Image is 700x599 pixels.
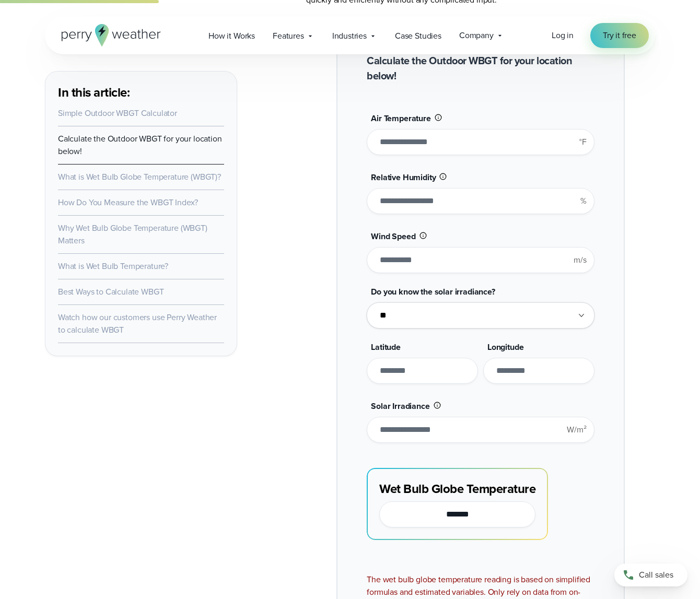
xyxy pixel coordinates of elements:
a: How Do You Measure the WBGT Index? [58,196,198,208]
a: Best Ways to Calculate WBGT [58,286,164,298]
a: Watch how our customers use Perry Weather to calculate WBGT [58,311,217,336]
a: Case Studies [386,25,450,46]
span: Longitude [487,341,524,353]
span: Try it free [603,29,636,42]
span: Solar Irradiance [371,400,429,412]
a: How it Works [200,25,264,46]
a: Try it free [590,23,649,48]
a: Calculate the Outdoor WBGT for your location below! [58,133,222,157]
a: Why Wet Bulb Globe Temperature (WBGT) Matters [58,222,207,246]
a: What is Wet Bulb Globe Temperature (WBGT)? [58,171,221,183]
span: Features [273,30,304,42]
h3: In this article: [58,84,224,101]
span: Latitude [371,341,401,353]
h2: Calculate the Outdoor WBGT for your location below! [367,53,594,84]
span: Wind Speed [371,230,415,242]
span: Do you know the solar irradiance? [371,286,495,298]
span: Relative Humidity [371,171,436,183]
span: Industries [332,30,367,42]
span: Call sales [639,569,673,581]
a: Simple Outdoor WBGT Calculator [58,107,177,119]
a: Log in [552,29,574,42]
span: Company [459,29,494,42]
span: Log in [552,29,574,41]
span: Case Studies [395,30,441,42]
a: Call sales [614,563,687,586]
a: What is Wet Bulb Temperature? [58,260,168,272]
span: Air Temperature [371,112,430,124]
span: How it Works [208,30,255,42]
